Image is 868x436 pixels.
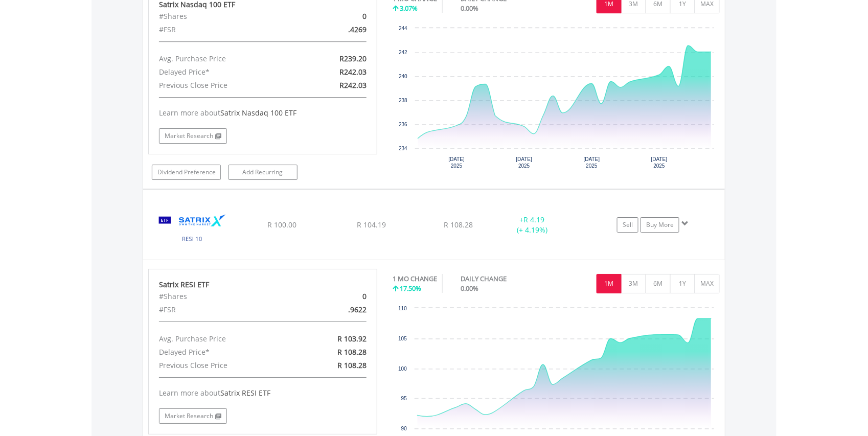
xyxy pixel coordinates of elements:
[151,79,300,92] div: Previous Close Price
[651,156,668,169] text: [DATE] 2025
[401,426,407,431] text: 90
[159,128,227,144] a: Market Research
[152,165,221,180] a: Dividend Preference
[151,332,300,346] div: Avg. Purchase Price
[300,303,374,316] div: .9622
[339,67,367,77] span: R242.03
[399,50,408,55] text: 242
[220,388,270,398] span: Satrix RESI ETF
[399,336,407,341] text: 105
[670,274,695,293] button: 1Y
[400,284,421,293] span: 17.50%
[401,396,407,401] text: 95
[151,65,300,79] div: Delayed Price*
[399,26,408,31] text: 244
[461,284,479,293] span: 0.00%
[151,10,300,23] div: #Shares
[400,4,418,13] span: 3.07%
[337,334,367,343] span: R 103.92
[337,347,367,357] span: R 108.28
[399,74,408,79] text: 240
[151,346,300,359] div: Delayed Price*
[220,108,296,118] span: Satrix Nasdaq 100 ETF
[339,80,367,90] span: R242.03
[159,280,367,290] div: Satrix RESI ETF
[641,217,679,233] a: Buy More
[597,274,622,293] button: 1M
[399,122,408,127] text: 236
[393,23,719,176] svg: Interactive chart
[151,290,300,303] div: #Shares
[399,98,408,103] text: 238
[148,202,236,257] img: EQU.ZA.STXRES.png
[461,274,543,284] div: DAILY CHANGE
[151,303,300,316] div: #FSR
[337,360,367,370] span: R 108.28
[516,156,533,169] text: [DATE] 2025
[695,274,720,293] button: MAX
[399,306,407,311] text: 110
[646,274,671,293] button: 6M
[357,220,386,230] span: R 104.19
[444,220,473,230] span: R 108.28
[524,215,545,224] span: R 4.19
[461,4,479,13] span: 0.00%
[229,165,298,180] a: Add Recurring
[584,156,600,169] text: [DATE] 2025
[151,52,300,65] div: Avg. Purchase Price
[151,359,300,372] div: Previous Close Price
[393,274,437,284] div: 1 MO CHANGE
[159,408,227,424] a: Market Research
[617,217,638,233] a: Sell
[399,366,407,372] text: 100
[494,215,571,235] div: + (+ 4.19%)
[449,156,465,169] text: [DATE] 2025
[339,54,367,63] span: R239.20
[300,290,374,303] div: 0
[159,388,367,398] div: Learn more about
[267,220,296,230] span: R 100.00
[399,146,408,151] text: 234
[300,23,374,36] div: .4269
[393,23,720,176] div: Chart. Highcharts interactive chart.
[151,23,300,36] div: #FSR
[621,274,646,293] button: 3M
[300,10,374,23] div: 0
[159,108,367,118] div: Learn more about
